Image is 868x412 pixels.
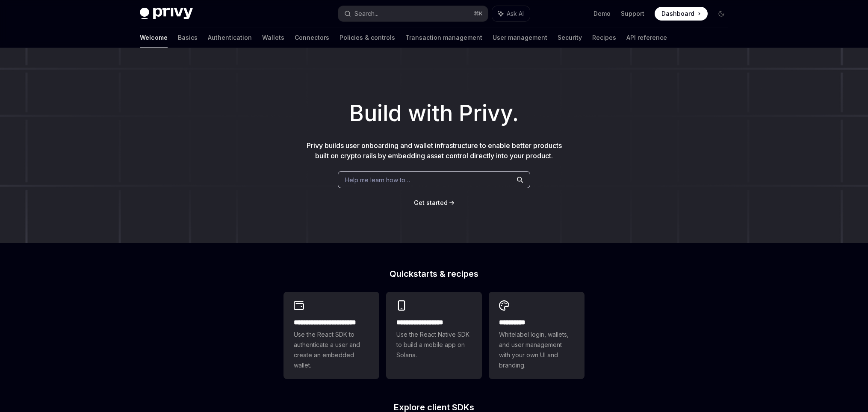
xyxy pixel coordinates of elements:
[593,9,611,18] a: Demo
[283,270,585,278] h2: Quickstarts & recipes
[414,199,448,206] span: Get started
[558,27,582,48] a: Security
[262,27,284,48] a: Wallets
[307,141,562,160] span: Privy builds user onboarding and wallet infrastructure to enable better products built on crypto ...
[499,329,574,371] span: Whitelabel login, wallets, and user management with your own UI and branding.
[340,27,395,48] a: Policies & controls
[414,199,448,207] a: Get started
[294,329,369,371] span: Use the React SDK to authenticate a user and create an embedded wallet.
[345,175,410,184] span: Help me learn how to…
[492,6,530,21] button: Ask AI
[507,9,524,18] span: Ask AI
[474,10,483,17] span: ⌘ K
[208,27,252,48] a: Authentication
[140,8,193,20] img: dark logo
[405,27,482,48] a: Transaction management
[386,292,482,379] a: **** **** **** ***Use the React Native SDK to build a mobile app on Solana.
[714,7,728,21] button: Toggle dark mode
[140,27,168,48] a: Welcome
[338,6,488,21] button: Search...⌘K
[655,7,708,21] a: Dashboard
[621,9,644,18] a: Support
[295,27,329,48] a: Connectors
[354,9,378,19] div: Search...
[489,292,585,379] a: **** *****Whitelabel login, wallets, and user management with your own UI and branding.
[626,27,667,48] a: API reference
[396,329,472,360] span: Use the React Native SDK to build a mobile app on Solana.
[178,27,198,48] a: Basics
[14,97,854,130] h1: Build with Privy.
[661,9,694,18] span: Dashboard
[283,403,585,412] h2: Explore client SDKs
[592,27,616,48] a: Recipes
[493,27,547,48] a: User management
